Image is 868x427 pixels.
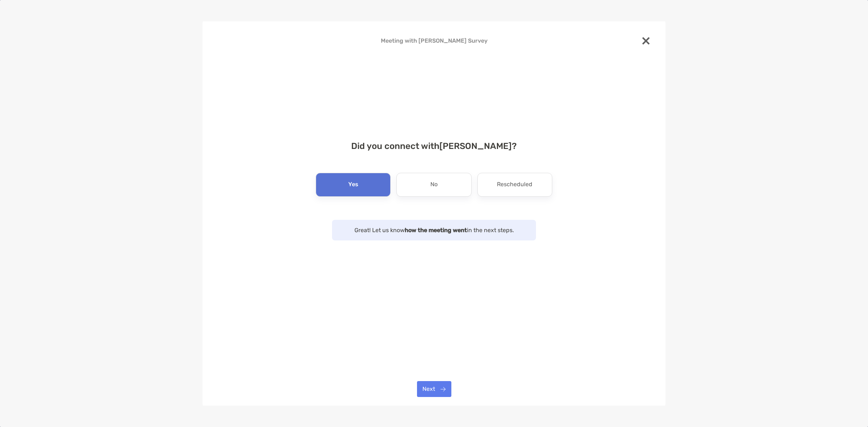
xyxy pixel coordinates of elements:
[497,179,532,191] p: Rescheduled
[214,37,654,44] h4: Meeting with [PERSON_NAME] Survey
[642,37,650,44] img: close modal
[339,226,529,235] p: Great! Let us know in the next steps.
[430,179,438,191] p: No
[348,179,358,191] p: Yes
[405,227,467,234] strong: how the meeting went
[417,381,451,397] button: Next
[214,141,654,151] h4: Did you connect with [PERSON_NAME] ?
